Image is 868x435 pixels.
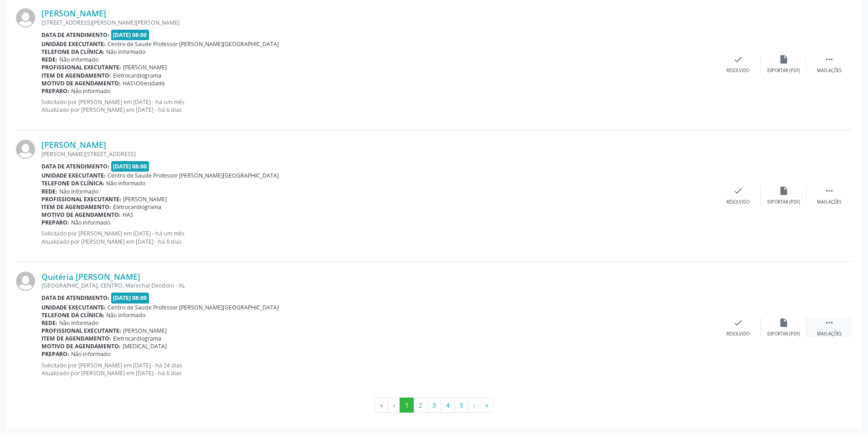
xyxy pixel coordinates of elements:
span: HAS [123,211,134,219]
div: Exportar (PDF) [767,68,800,74]
a: [PERSON_NAME] [41,140,106,150]
img: img [16,8,35,27]
span: Não informado [71,87,110,95]
img: img [16,140,35,159]
button: Go to next page [468,398,480,413]
span: [DATE] 08:00 [111,293,149,303]
span: Centro de Saude Professor [PERSON_NAME][GEOGRAPHIC_DATA] [108,172,279,179]
button: Go to page 4 [441,398,455,413]
div: Exportar (PDF) [767,199,800,205]
div: [STREET_ADDRESS][PERSON_NAME][PERSON_NAME] [41,19,715,26]
b: Rede: [41,319,57,327]
b: Data de atendimento: [41,294,109,302]
i: insert_drive_file [779,54,789,64]
div: Mais ações [817,68,842,74]
b: Unidade executante: [41,304,106,311]
button: Go to page 3 [427,398,441,413]
span: Eletrocardiograma [113,203,161,211]
i: check [733,318,743,328]
span: Não informado [59,56,98,63]
span: Não informado [106,179,145,187]
p: Solicitado por [PERSON_NAME] em [DATE] - há um mês Atualizado por [PERSON_NAME] em [DATE] - há 6 ... [41,98,715,114]
span: Não informado [106,311,145,319]
b: Profissional executante: [41,327,121,335]
i: check [733,186,743,196]
b: Motivo de agendamento: [41,79,121,87]
i: insert_drive_file [779,318,789,328]
div: Mais ações [817,199,842,205]
b: Telefone da clínica: [41,179,104,187]
div: Exportar (PDF) [767,331,800,337]
span: Eletrocardiograma [113,72,161,79]
div: Mais ações [817,331,842,337]
span: [DATE] 08:00 [111,161,149,172]
b: Rede: [41,56,57,63]
button: Go to page 5 [454,398,468,413]
b: Item de agendamento: [41,335,111,342]
div: Resolvido [726,331,750,337]
div: [GEOGRAPHIC_DATA], CENTRO, Marechal Deodoro - AL [41,282,715,289]
b: Preparo: [41,219,69,226]
b: Data de atendimento: [41,162,109,170]
span: Não informado [59,188,98,195]
span: [PERSON_NAME] [123,327,167,335]
b: Preparo: [41,350,69,358]
p: Solicitado por [PERSON_NAME] em [DATE] - há um mês Atualizado por [PERSON_NAME] em [DATE] - há 6 ... [41,230,715,245]
i: check [733,54,743,64]
span: Centro de Saude Professor [PERSON_NAME][GEOGRAPHIC_DATA] [108,40,279,48]
i: insert_drive_file [779,186,789,196]
p: Solicitado por [PERSON_NAME] em [DATE] - há 24 dias Atualizado por [PERSON_NAME] em [DATE] - há 6... [41,362,715,377]
b: Preparo: [41,87,69,95]
span: Não informado [71,219,110,226]
button: Go to last page [480,398,493,413]
b: Data de atendimento: [41,31,109,39]
i:  [824,318,834,328]
button: Go to page 1 [400,398,414,413]
b: Profissional executante: [41,63,121,71]
div: Resolvido [726,68,750,74]
span: [MEDICAL_DATA] [123,342,167,350]
span: HAS\Obesidade [123,79,165,87]
b: Motivo de agendamento: [41,342,121,350]
span: [PERSON_NAME] [123,63,167,71]
a: Quitéria [PERSON_NAME] [41,272,140,282]
i:  [824,54,834,64]
b: Unidade executante: [41,172,106,179]
ul: Pagination [16,398,852,413]
div: [PERSON_NAME][STREET_ADDRESS] [41,150,715,158]
b: Telefone da clínica: [41,48,104,56]
b: Motivo de agendamento: [41,211,121,219]
b: Unidade executante: [41,40,106,48]
span: Não informado [106,48,145,56]
span: Não informado [59,319,98,327]
i:  [824,186,834,196]
b: Telefone da clínica: [41,311,104,319]
b: Item de agendamento: [41,72,111,79]
b: Item de agendamento: [41,203,111,211]
button: Go to page 2 [413,398,427,413]
img: img [16,272,35,291]
div: Resolvido [726,199,750,205]
span: [PERSON_NAME] [123,195,167,203]
b: Profissional executante: [41,195,121,203]
span: Não informado [71,350,110,358]
b: Rede: [41,188,57,195]
span: Centro de Saude Professor [PERSON_NAME][GEOGRAPHIC_DATA] [108,304,279,311]
a: [PERSON_NAME] [41,8,106,18]
span: [DATE] 08:00 [111,30,149,40]
span: Eletrocardiograma [113,335,161,342]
